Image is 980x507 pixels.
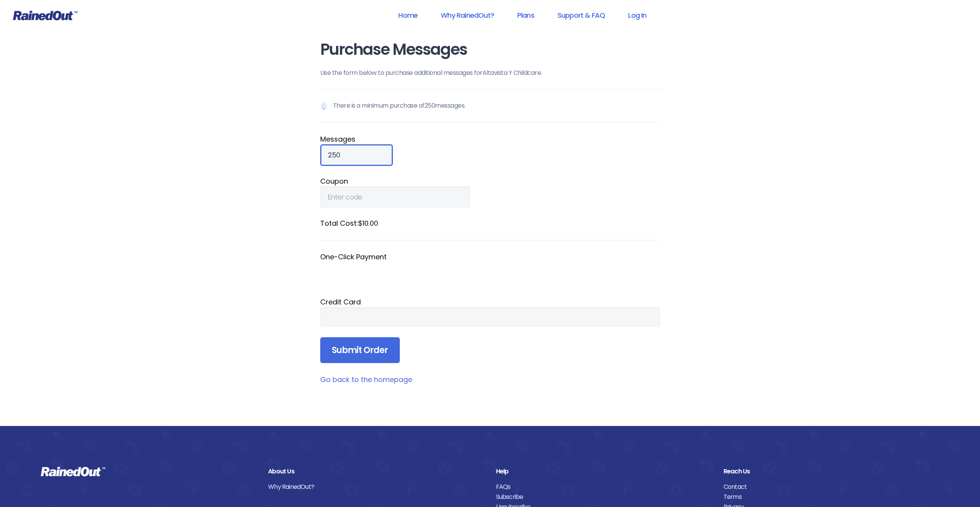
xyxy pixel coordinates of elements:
div: Help [496,466,712,477]
a: Contact [724,482,939,492]
a: Home [388,7,428,24]
label: Message s [320,134,660,144]
input: Submit Order [320,337,400,363]
a: Subscribe [496,492,712,502]
a: Plans [507,7,544,24]
a: Log In [618,7,656,24]
div: About Us [268,466,484,477]
img: Notification icon [320,101,327,110]
label: Coupon [320,176,660,186]
a: Go back to the homepage [320,375,412,384]
div: Reach Us [724,466,939,477]
fieldset: One-Click Payment [320,252,660,287]
h1: Purchase Messages [320,41,660,58]
p: Use the form below to purchase additional messages for Altavista Y Childcare . [320,68,660,78]
input: Enter code [320,186,470,208]
a: Why RainedOut? [268,482,484,492]
a: Terms [724,492,939,502]
a: Why RainedOut? [431,7,504,24]
iframe: Secure card payment input frame [328,313,652,321]
a: Support & FAQ [547,7,615,24]
label: Total Cost: $10.00 [320,218,660,228]
a: FAQs [496,482,712,492]
iframe: Secure payment button frame [320,262,660,287]
input: Qty [320,144,393,166]
p: There is a minimum purchase of 250 messages. [320,89,660,122]
div: Credit Card [320,297,660,307]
